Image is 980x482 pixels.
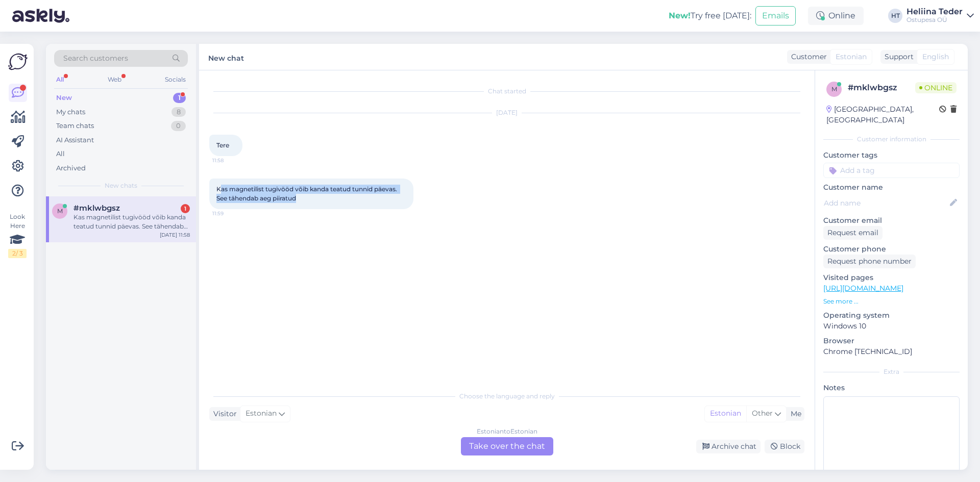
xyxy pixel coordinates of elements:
[163,73,188,86] div: Socials
[787,52,827,62] div: Customer
[56,121,94,131] div: Team chats
[823,182,960,193] p: Customer name
[212,157,251,164] span: 11:58
[212,210,251,217] span: 11:59
[823,367,960,376] div: Extra
[915,82,957,93] span: Online
[823,244,960,255] p: Customer phone
[906,8,963,16] div: Heliina Teder
[823,215,960,226] p: Customer email
[823,346,960,357] p: Chrome [TECHNICAL_ID]
[831,85,837,93] span: m
[823,255,916,268] div: Request phone number
[823,135,960,144] div: Customer information
[765,440,804,453] div: Block
[669,10,751,22] div: Try free [DATE]:
[209,108,804,117] div: [DATE]
[823,226,883,240] div: Request email
[209,409,237,419] div: Visitor
[56,93,72,103] div: New
[823,321,960,332] p: Windows 10
[823,310,960,321] p: Operating system
[56,107,85,117] div: My chats
[56,135,94,145] div: AI Assistant
[823,284,903,293] a: [URL][DOMAIN_NAME]
[705,406,746,421] div: Estonian
[880,52,914,62] div: Support
[888,9,902,23] div: HT
[160,231,190,239] div: [DATE] 11:58
[209,87,804,96] div: Chat started
[173,93,186,103] div: 1
[823,163,960,178] input: Add a tag
[906,8,974,24] a: Heliina TederOstupesa OÜ
[823,383,960,393] p: Notes
[755,6,796,26] button: Emails
[171,121,186,131] div: 0
[54,73,66,86] div: All
[105,181,137,190] span: New chats
[824,197,948,209] input: Add name
[246,408,277,419] span: Estonian
[216,141,229,149] span: Tere
[461,437,553,455] div: Take over the chat
[106,73,124,86] div: Web
[669,11,691,20] b: New!
[823,150,960,161] p: Customer tags
[73,213,190,231] div: Kas magnetilist tugivööd võib kanda teatud tunnid päevas. See tähendab aeg piiratud
[56,149,65,159] div: All
[823,272,960,283] p: Visited pages
[8,212,27,258] div: Look Here
[696,440,761,453] div: Archive chat
[477,427,537,436] div: Estonian to Estonian
[171,107,186,117] div: 8
[906,16,963,24] div: Ostupesa OÜ
[57,207,63,215] span: m
[848,82,915,94] div: # mklwbgsz
[922,52,949,62] span: English
[787,409,801,419] div: Me
[752,409,773,418] span: Other
[8,249,27,258] div: 2 / 3
[808,7,864,25] div: Online
[8,52,28,71] img: Askly Logo
[208,50,244,64] label: New chat
[56,163,86,173] div: Archived
[823,297,960,306] p: See more ...
[826,104,939,125] div: [GEOGRAPHIC_DATA], [GEOGRAPHIC_DATA]
[181,204,190,213] div: 1
[823,336,960,346] p: Browser
[73,204,120,213] span: #mklwbgsz
[209,392,804,401] div: Choose the language and reply
[216,185,399,202] span: Kas magnetilist tugivööd võib kanda teatud tunnid päevas. See tähendab aeg piiratud
[63,53,128,64] span: Search customers
[836,52,867,62] span: Estonian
